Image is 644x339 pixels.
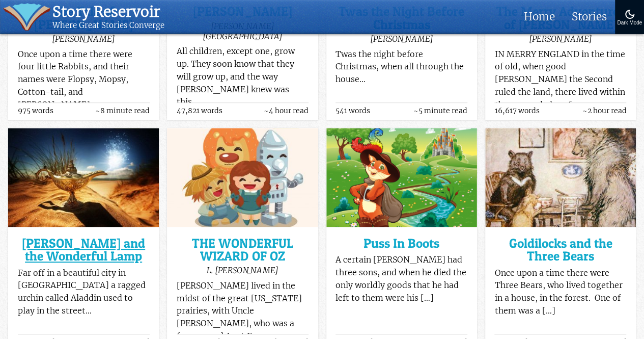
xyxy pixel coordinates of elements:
a: Goldilocks and the Three Bears [494,237,626,263]
span: ~8 minute read [95,107,150,115]
a: THE WONDERFUL WIZARD OF OZ [177,237,309,263]
p: Far off in a beautiful city in [GEOGRAPHIC_DATA] a ragged urchin called Aladdin used to play in t... [18,267,150,318]
div: L. [PERSON_NAME] [177,265,309,275]
span: ~5 minute read [413,107,467,115]
img: THE WONDERFUL WIZARD OF OZ [167,128,318,227]
div: [PERSON_NAME] [18,34,150,44]
p: Twas the night before Christmas, when all through the house… [335,48,467,86]
img: Turn On Dark Mode [624,8,636,20]
img: Puss In Boots [326,128,477,227]
span: ~2 hour read [582,107,626,115]
span: ~4 hour read [264,107,309,115]
p: IN MERRY ENGLAND in the time of old, when good [PERSON_NAME] the Second ruled the land, there liv... [494,48,626,162]
a: [PERSON_NAME] and the Wonderful Lamp [18,237,150,263]
span: 16,617 words [494,107,539,115]
a: Puss In Boots [335,237,467,250]
span: 541 words [335,107,370,115]
div: Where Great Stories Converge [52,21,164,31]
div: Dark Mode [617,20,642,26]
div: Story Reservoir [52,3,164,21]
div: [PERSON_NAME] [335,34,467,44]
span: 975 words [18,107,53,115]
span: 47,821 words [177,107,222,115]
p: A certain [PERSON_NAME] had three sons, and when he died the only worldly goods that he had left ... [335,254,467,304]
div: [PERSON_NAME] [494,34,626,44]
img: icon of book with waver spilling out. [3,3,50,31]
img: Aladdin and the Wonderful Lamp [8,128,159,227]
p: All children, except one, grow up. They soon know that they will grow up, and the way [PERSON_NAM... [177,45,309,109]
img: Goldilocks and the Three Bears [485,128,636,227]
p: Once upon a time there were four little Rabbits, and their names were Flopsy, Mopsy, Cotton-tail,... [18,48,150,112]
p: Once upon a time there were Three Bears, who lived together in a house, in the forest. One of the... [494,267,626,318]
